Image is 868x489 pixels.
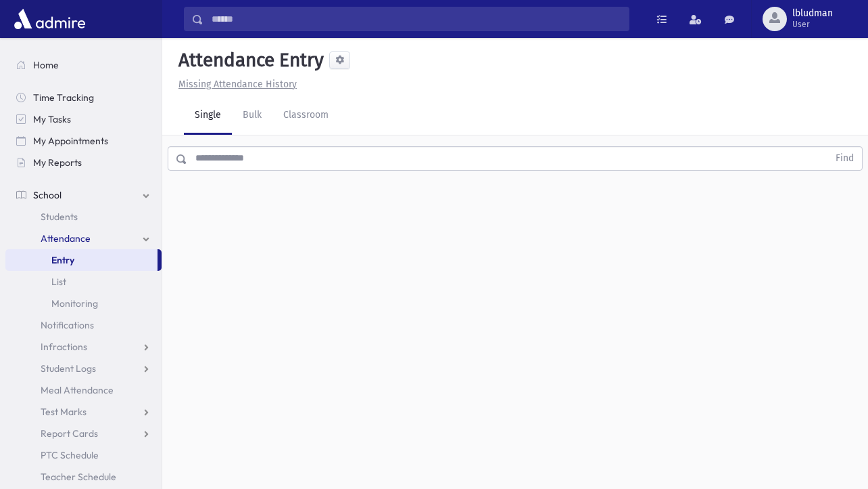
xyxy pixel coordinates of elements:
a: Meal Attendance [5,379,162,401]
img: AdmirePro [11,5,89,33]
a: Monitoring [5,293,162,314]
u: Missing Attendance History [178,79,297,90]
a: Students [5,206,162,228]
a: Single [184,97,232,135]
a: Attendance [5,228,162,249]
span: Teacher Schedule [41,471,116,483]
a: School [5,184,162,206]
span: Monitoring [51,297,98,310]
a: Bulk [232,97,272,135]
a: My Tasks [5,108,162,130]
span: My Reports [33,156,82,169]
a: Time Tracking [5,87,162,108]
span: Attendance [41,232,91,244]
a: My Reports [5,152,162,173]
a: Notifications [5,314,162,336]
a: Test Marks [5,401,162,423]
span: PTC Schedule [41,449,99,461]
h5: Attendance Entry [173,49,324,72]
span: My Tasks [33,113,71,125]
span: Home [33,59,59,71]
span: Time Tracking [33,91,94,104]
span: Report Cards [41,427,98,440]
input: Search [203,7,629,31]
a: Teacher Schedule [5,466,162,488]
a: Report Cards [5,423,162,444]
a: Infractions [5,336,162,358]
a: Student Logs [5,358,162,379]
span: Infractions [41,341,87,353]
a: Classroom [272,97,339,135]
span: User [792,19,833,30]
span: School [33,189,62,201]
a: Home [5,54,162,76]
a: PTC Schedule [5,444,162,466]
a: My Appointments [5,130,162,152]
span: Students [41,211,78,223]
span: Notifications [41,319,94,331]
span: List [51,276,66,288]
a: List [5,271,162,293]
button: Find [827,147,862,170]
span: Meal Attendance [41,384,114,396]
a: Entry [5,249,158,271]
span: My Appointments [33,135,108,147]
span: Student Logs [41,362,96,375]
span: Test Marks [41,406,87,418]
span: Entry [51,254,74,266]
span: lbludman [792,8,833,19]
a: Missing Attendance History [173,79,297,90]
